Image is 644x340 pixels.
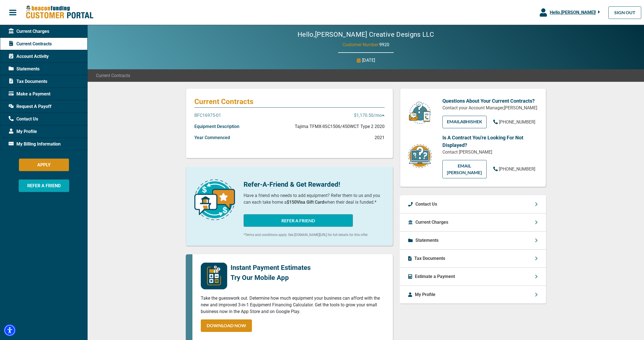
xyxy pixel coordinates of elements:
[201,263,227,289] img: mobile-app-logo.png
[244,192,385,206] p: Have a friend who needs to add equipment? Refer them to us and you can each take home a when thei...
[414,255,445,262] p: Tax Documents
[550,10,596,15] span: Hello, [PERSON_NAME] !
[415,273,455,280] p: Estimate a Payment
[9,66,39,72] span: Statements
[379,42,389,47] span: 9920
[442,105,538,111] p: Contact your Account Manager, [PERSON_NAME]
[442,116,487,128] a: EMAILAbhishek
[201,295,385,315] p: Take the guesswork out. Determine how much equipment your business can afford with the new and im...
[415,201,437,208] p: Contact Us
[415,219,448,226] p: Current Charges
[194,179,235,220] img: refer-a-friend-icon.png
[375,134,385,141] p: 2021
[343,42,379,47] span: Customer Number:
[194,134,230,141] p: Year Commenced
[442,97,538,105] p: Questions About Your Current Contracts?
[9,141,61,147] span: My Billing Information
[499,166,535,172] span: [PHONE_NUMBER]
[608,6,641,19] a: SIGN OUT
[9,78,47,85] span: Tax Documents
[9,91,50,97] span: Make a Payment
[493,166,535,173] a: [PHONE_NUMBER]
[19,159,69,171] button: APPLY
[362,57,375,64] p: [DATE]
[499,119,535,125] span: [PHONE_NUMBER]
[442,160,487,178] a: EMAIL [PERSON_NAME]
[244,232,385,237] p: *Terms and conditions apply. See [DOMAIN_NAME][URL] for full details for this offer.
[96,72,130,79] span: Current Contracts
[407,101,432,124] img: customer-service.png
[9,103,51,110] span: Request A Payoff
[26,5,93,19] img: Beacon Funding Customer Portal Logo
[281,31,451,39] h2: Hello, [PERSON_NAME] Creative Designs LLC
[354,112,385,119] p: $1,170.50 /mo
[194,123,239,130] p: Equipment Description
[231,273,311,283] p: Try Our Mobile App
[194,97,385,106] p: Current Contracts
[9,28,49,35] span: Current Charges
[244,179,385,189] p: Refer-A-Friend & Get Rewarded!
[295,123,385,130] p: Tajima TFMX-IISC1506/450WCT Type 2 2020
[201,319,252,332] a: DOWNLOAD NOW
[19,179,69,192] button: REFER A FRIEND
[415,237,439,244] p: Statements
[442,149,538,156] p: Contact [PERSON_NAME]
[415,291,435,298] p: My Profile
[231,263,311,273] p: Instant Payment Estimates
[9,53,49,60] span: Account Activity
[442,134,538,149] p: Is A Contract You're Looking For Not Displayed?
[194,112,221,119] p: BFC16975-01
[4,324,16,336] div: Accessibility Menu
[493,119,535,125] a: [PHONE_NUMBER]
[287,199,324,205] b: $150 Visa Gift Card
[9,41,52,47] span: Current Contracts
[407,144,432,169] img: contract-icon.png
[9,116,38,122] span: Contact Us
[244,214,353,227] button: REFER A FRIEND
[9,128,37,135] span: My Profile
